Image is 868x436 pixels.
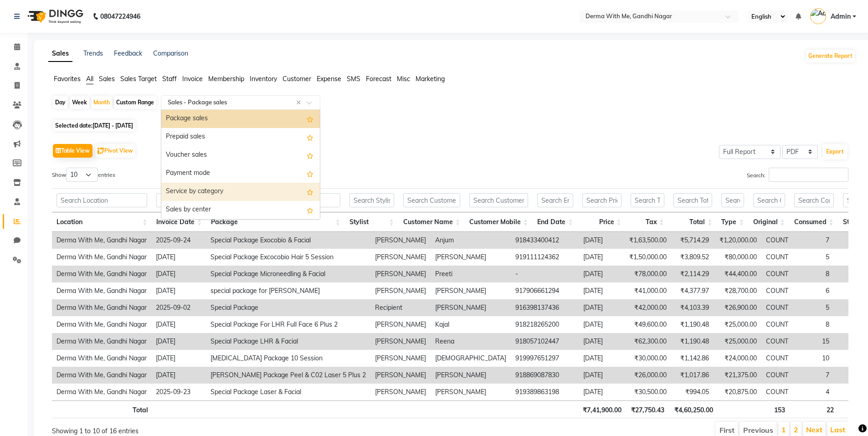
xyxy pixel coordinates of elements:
[511,232,579,249] td: 918433400412
[761,350,793,367] td: COUNT
[761,384,793,400] td: COUNT
[793,249,834,266] td: 5
[161,183,320,201] div: Service by category
[397,75,410,83] span: Misc
[347,75,360,83] span: SMS
[761,299,793,316] td: COUNT
[671,384,714,400] td: ₹994.05
[793,282,834,299] td: 6
[714,350,761,367] td: ₹24,000.00
[579,282,623,299] td: [DATE]
[671,350,714,367] td: ₹1,142.86
[714,367,761,384] td: ₹21,375.00
[86,75,93,83] span: All
[416,75,445,83] span: Marketing
[345,212,399,232] th: Stylist: activate to sort column ascending
[83,49,103,57] a: Trends
[579,249,623,266] td: [DATE]
[52,282,151,299] td: Derma With Me, Gandhi Nagar
[370,316,431,333] td: [PERSON_NAME]
[151,232,206,249] td: 2025-09-24
[714,282,761,299] td: ₹28,700.00
[52,421,376,436] div: Showing 1 to 10 of 16 entries
[431,316,511,333] td: Kajal
[431,266,511,282] td: Preeti
[52,299,151,316] td: Derma With Me, Gandhi Nagar
[52,350,151,367] td: Derma With Me, Gandhi Nagar
[769,168,848,182] input: Search:
[151,266,206,282] td: [DATE]
[631,193,664,207] input: Search Tax
[749,212,790,232] th: Original: activate to sort column ascending
[793,316,834,333] td: 8
[370,384,431,400] td: [PERSON_NAME]
[761,232,793,249] td: COUNT
[511,299,579,316] td: 916398137436
[671,333,714,350] td: ₹1,190.48
[793,232,834,249] td: 7
[151,333,206,350] td: [DATE]
[623,367,671,384] td: ₹26,000.00
[794,193,834,207] input: Search Consumed
[99,75,115,83] span: Sales
[208,75,244,83] span: Membership
[806,425,822,434] a: Next
[23,4,86,29] img: logo
[671,232,714,249] td: ₹5,714.29
[579,299,623,316] td: [DATE]
[161,146,320,164] div: Voucher sales
[753,193,785,207] input: Search Original
[623,299,671,316] td: ₹42,000.00
[830,425,845,434] a: Last
[206,249,370,266] td: Special Package Excocobio Hair 5 Session
[370,282,431,299] td: [PERSON_NAME]
[669,212,717,232] th: Total: activate to sort column ascending
[98,148,104,154] img: pivot.png
[307,186,313,197] span: Add this report to Favorites List
[182,75,203,83] span: Invoice
[151,299,206,316] td: 2025-09-02
[511,266,579,282] td: -
[403,193,460,207] input: Search Customer Name
[623,266,671,282] td: ₹78,000.00
[120,75,157,83] span: Sales Target
[370,266,431,282] td: [PERSON_NAME]
[53,120,135,131] span: Selected date:
[579,350,623,367] td: [DATE]
[52,367,151,384] td: Derma With Me, Gandhi Nagar
[151,384,206,400] td: 2025-09-23
[579,333,623,350] td: [DATE]
[714,384,761,400] td: ₹20,875.00
[511,249,579,266] td: 919111124362
[671,282,714,299] td: ₹4,377.97
[399,212,465,232] th: Customer Name: activate to sort column ascending
[206,266,370,282] td: Special Package Microneedling & Facial
[161,109,320,220] ng-dropdown-panel: Options list
[114,96,156,109] div: Custom Range
[431,367,511,384] td: [PERSON_NAME]
[761,333,793,350] td: COUNT
[153,49,188,57] a: Comparison
[671,299,714,316] td: ₹4,103.39
[52,316,151,333] td: Derma With Me, Gandhi Nagar
[579,266,623,282] td: [DATE]
[66,168,98,182] select: Showentries
[626,400,669,418] th: ₹27,750.43
[511,282,579,299] td: 917906661294
[370,350,431,367] td: [PERSON_NAME]
[151,249,206,266] td: [DATE]
[52,384,151,400] td: Derma With Me, Gandhi Nagar
[282,75,311,83] span: Customer
[206,316,370,333] td: Special Package For LHR Full Face 6 Plus 2
[95,144,135,158] button: Pivot View
[790,212,838,232] th: Consumed: activate to sort column ascending
[53,96,68,109] div: Day
[806,50,855,62] button: Generate Report
[511,333,579,350] td: 918057102447
[52,168,115,182] label: Show entries
[152,212,206,232] th: Invoice Date: activate to sort column ascending
[714,333,761,350] td: ₹25,000.00
[623,232,671,249] td: ₹1,63,500.00
[579,232,623,249] td: [DATE]
[793,333,834,350] td: 15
